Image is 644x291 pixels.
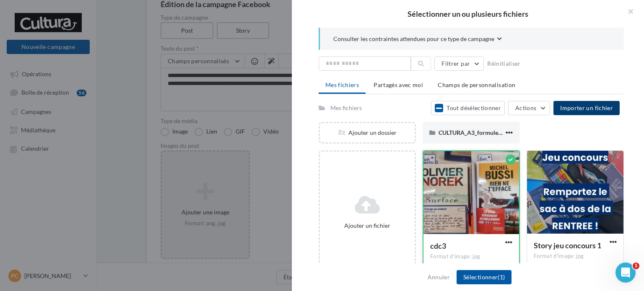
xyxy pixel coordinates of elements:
h2: Sélectionner un ou plusieurs fichiers [305,10,631,18]
button: Filtrer par [434,57,484,71]
span: cdc3 [430,241,446,250]
span: CULTURA_A3_formule_anniversaire_plongeoir1 (1) (1) [439,129,580,136]
button: Actions [508,101,550,115]
span: Consulter les contraintes attendues pour ce type de campagne [333,35,494,43]
button: Réinitialiser [484,59,524,69]
span: Importer un fichier [560,104,613,111]
iframe: Intercom live chat [615,263,636,283]
button: Consulter les contraintes attendues pour ce type de campagne [333,34,502,45]
span: Champs de personnalisation [438,81,515,88]
span: 1 [633,263,639,269]
span: Partagés avec moi [374,81,423,88]
div: Ajouter un dossier [320,129,415,137]
button: Sélectionner(1) [457,270,512,284]
div: Mes fichiers [330,104,362,112]
div: Format d'image: jpg [534,252,617,260]
button: Annuler [424,272,453,282]
span: Actions [515,104,536,111]
span: Mes fichiers [325,81,359,88]
button: Importer un fichier [553,101,620,115]
span: Story jeu concours 1 [534,241,601,250]
div: Format d'image: jpg [430,253,512,260]
div: Ajouter un fichier [323,221,411,230]
span: (1) [498,273,505,281]
button: Tout désélectionner [431,101,505,115]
